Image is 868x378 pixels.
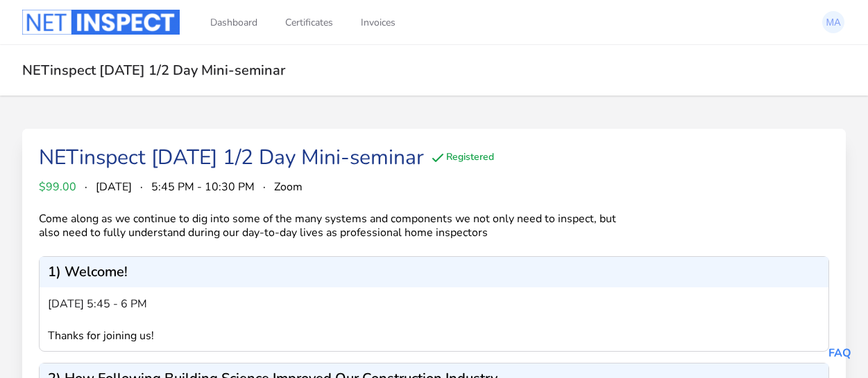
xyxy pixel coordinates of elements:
[822,11,844,33] img: Mark Aakjar
[151,179,255,195] span: 5:45 PM - 10:30 PM
[263,179,266,195] span: ·
[39,179,76,195] span: $99.00
[429,150,494,166] div: Registered
[140,179,143,195] span: ·
[85,179,87,195] span: ·
[22,62,846,79] h2: NETinspect [DATE] 1/2 Day Mini-seminar
[39,212,631,240] div: Come along as we continue to dig into some of the many systems and components we not only need to...
[22,10,180,35] img: Logo
[48,329,498,343] div: Thanks for joining us!
[96,179,132,195] span: [DATE]
[48,265,128,279] p: 1) Welcome!
[48,296,147,312] span: [DATE] 5:45 - 6 pm
[39,145,424,170] div: NETinspect [DATE] 1/2 Day Mini-seminar
[274,179,303,195] span: Zoom
[828,345,851,361] a: FAQ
